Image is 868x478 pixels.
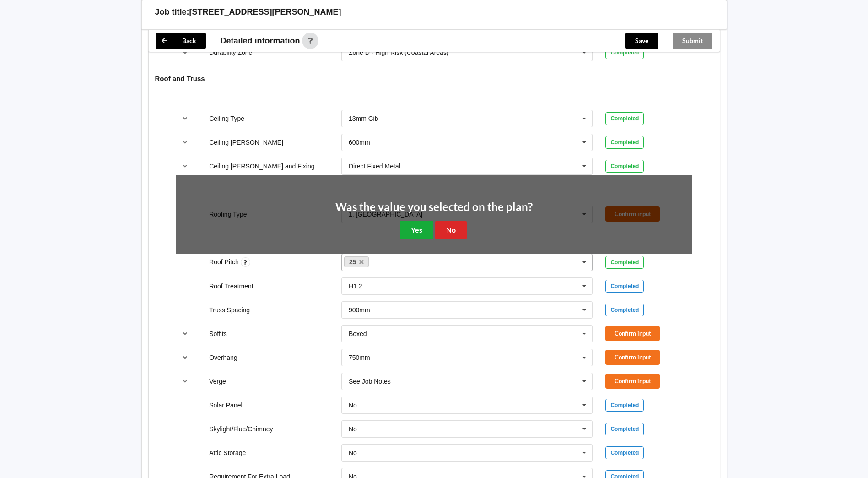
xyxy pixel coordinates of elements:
[209,378,226,385] label: Verge
[349,378,391,385] div: See Job Notes
[349,426,357,432] div: No
[605,112,644,125] div: Completed
[209,425,273,433] label: Skylight/Flue/Chimney
[605,350,660,365] button: Confirm input
[349,450,357,456] div: No
[349,354,370,361] div: 750mm
[349,283,362,289] div: H1.2
[349,163,400,169] div: Direct Fixed Metal
[209,449,246,456] label: Attic Storage
[605,326,660,341] button: Confirm input
[605,256,644,269] div: Completed
[176,158,194,174] button: reference-toggle
[349,49,449,56] div: Zone D - High Risk (Coastal Areas)
[209,139,283,146] label: Ceiling [PERSON_NAME]
[605,136,644,149] div: Completed
[605,304,644,316] div: Completed
[176,326,194,342] button: reference-toggle
[605,423,644,435] div: Completed
[209,115,244,122] label: Ceiling Type
[400,221,433,239] button: Yes
[625,33,658,49] button: Save
[349,139,370,146] div: 600mm
[209,163,314,170] label: Ceiling [PERSON_NAME] and Fixing
[209,306,250,314] label: Truss Spacing
[209,330,227,337] label: Soffits
[605,160,644,173] div: Completed
[349,307,370,313] div: 900mm
[349,402,357,408] div: No
[209,402,242,409] label: Solar Panel
[209,354,237,361] label: Overhang
[335,200,533,214] h2: Was the value you selected on the plan?
[435,221,467,239] button: No
[605,446,644,459] div: Completed
[176,44,194,61] button: reference-toggle
[155,7,189,17] h3: Job title:
[209,258,240,266] label: Roof Pitch
[156,33,206,49] button: Back
[605,374,660,389] button: Confirm input
[176,134,194,151] button: reference-toggle
[221,37,300,45] span: Detailed information
[189,7,341,17] h3: [STREET_ADDRESS][PERSON_NAME]
[605,399,644,412] div: Completed
[209,282,253,290] label: Roof Treatment
[176,373,194,390] button: reference-toggle
[349,115,378,122] div: 13mm Gib
[176,110,194,127] button: reference-toggle
[605,46,644,59] div: Completed
[155,74,713,83] h4: Roof and Truss
[176,349,194,366] button: reference-toggle
[349,331,367,337] div: Boxed
[209,49,252,56] label: Durability Zone
[344,256,369,267] a: 25
[605,280,644,293] div: Completed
